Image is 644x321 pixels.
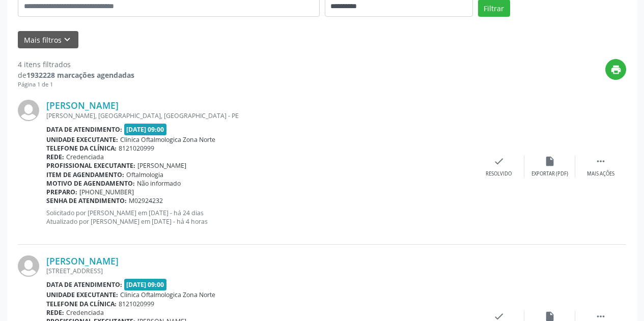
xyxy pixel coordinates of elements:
span: [PHONE_NUMBER] [79,188,134,196]
span: M02924232 [129,196,163,205]
strong: 1932228 marcações agendadas [26,70,134,80]
div: Resolvido [486,170,512,178]
p: Solicitado por [PERSON_NAME] em [DATE] - há 24 dias Atualizado por [PERSON_NAME] em [DATE] - há 4... [46,209,473,226]
i:  [595,156,606,167]
b: Unidade executante: [46,135,118,144]
button: Mais filtroskeyboard_arrow_down [18,31,78,49]
div: [STREET_ADDRESS] [46,267,473,275]
div: de [18,70,134,80]
div: Página 1 de 1 [18,80,134,89]
span: Credenciada [66,153,104,161]
b: Data de atendimento: [46,125,122,134]
b: Rede: [46,153,64,161]
div: Mais ações [587,170,614,178]
span: [PERSON_NAME] [137,161,186,170]
span: 8121020999 [119,144,154,153]
i: keyboard_arrow_down [62,34,73,45]
a: [PERSON_NAME] [46,100,119,111]
img: img [18,100,39,121]
b: Telefone da clínica: [46,144,117,153]
i: insert_drive_file [544,156,555,167]
a: [PERSON_NAME] [46,255,119,267]
span: Não informado [137,179,181,188]
span: Oftalmologia [126,170,163,179]
span: Clinica Oftalmologica Zona Norte [120,290,215,299]
b: Motivo de agendamento: [46,179,135,188]
b: Item de agendamento: [46,170,124,179]
b: Telefone da clínica: [46,300,117,308]
button: print [605,59,626,80]
span: 8121020999 [119,300,154,308]
i: check [493,156,505,167]
div: 4 itens filtrados [18,59,134,70]
b: Preparo: [46,188,77,196]
div: [PERSON_NAME], [GEOGRAPHIC_DATA], [GEOGRAPHIC_DATA] - PE [46,111,473,120]
div: Exportar (PDF) [531,170,568,178]
b: Profissional executante: [46,161,135,170]
b: Unidade executante: [46,290,118,299]
b: Rede: [46,308,64,317]
span: [DATE] 09:00 [124,279,167,290]
i: print [610,64,622,75]
img: img [18,255,39,277]
span: Credenciada [66,308,104,317]
b: Senha de atendimento: [46,196,127,205]
span: Clinica Oftalmologica Zona Norte [120,135,215,144]
b: Data de atendimento: [46,280,122,289]
span: [DATE] 09:00 [124,124,167,135]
